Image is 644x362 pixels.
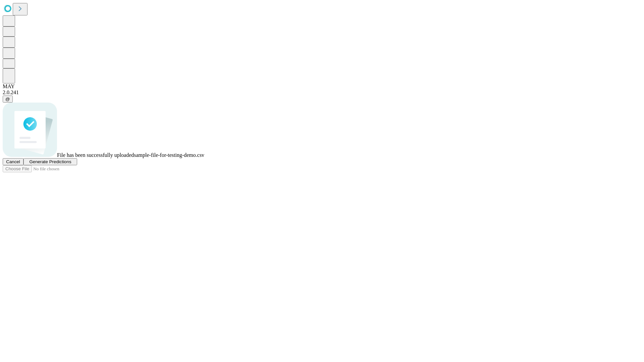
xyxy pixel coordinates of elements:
span: @ [5,97,10,102]
div: 2.0.241 [3,89,641,96]
div: MAY [3,83,641,89]
button: Generate Predictions [23,158,77,165]
span: Cancel [6,159,20,164]
button: Cancel [3,158,23,165]
button: @ [3,96,13,103]
span: File has been successfully uploaded [57,152,134,158]
span: Generate Predictions [29,159,71,164]
span: sample-file-for-testing-demo.csv [134,152,204,158]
